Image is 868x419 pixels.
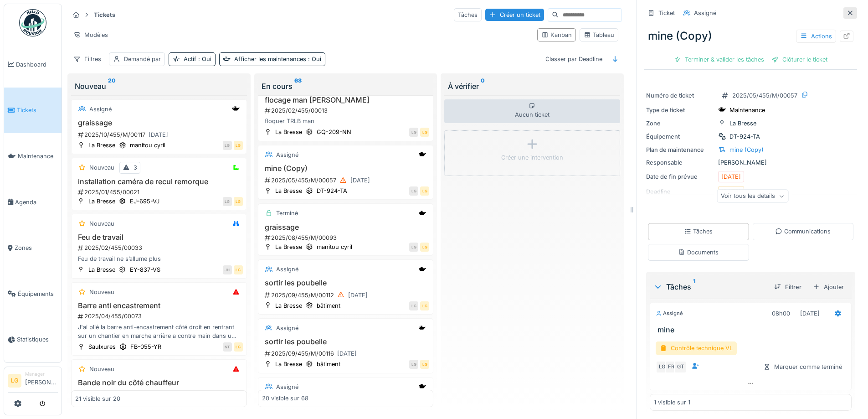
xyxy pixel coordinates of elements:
[276,150,298,159] div: Assigné
[75,378,243,387] h3: Bande noir du côté chauffeur
[337,349,357,358] div: [DATE]
[25,371,58,390] li: [PERSON_NAME]
[444,99,620,123] div: Aucun ticket
[501,153,563,162] div: Créer une intervention
[134,163,137,172] div: 3
[234,265,243,274] div: LG
[409,186,418,196] div: LG
[317,360,340,368] div: bâtiment
[262,81,430,92] div: En cours
[420,128,429,137] div: LG
[644,24,857,48] div: mine (Copy)
[264,175,430,186] div: 2025/05/455/M/00057
[678,248,719,257] div: Documents
[306,56,321,62] span: : Oui
[75,301,243,310] h3: Barre anti encastrement
[420,243,429,252] div: LG
[75,119,243,127] h3: graissage
[646,172,714,181] div: Date de fin prévue
[89,219,114,228] div: Nouveau
[656,341,737,355] div: Contrôle technique VL
[275,186,302,195] div: La Bresse
[770,281,805,293] div: Filtrer
[729,106,765,114] div: Maintenance
[409,360,418,369] div: LG
[223,265,232,274] div: JH
[448,81,616,92] div: À vérifier
[646,106,714,114] div: Type de ticket
[674,361,687,373] div: GT
[775,227,831,236] div: Communications
[8,371,58,393] a: LG Manager[PERSON_NAME]
[75,177,243,186] h3: installation caméra de recul remorque
[75,323,243,340] div: J'ai plié la barre anti-encastrement côté droit en rentrant sur un chantier en marche arrière a c...
[262,279,430,287] h3: sortir les poubelle
[772,309,790,318] div: 08h00
[17,335,58,344] span: Statistiques
[234,342,243,352] div: LG
[317,301,340,310] div: bâtiment
[350,176,370,185] div: [DATE]
[130,197,159,206] div: EJ-695-VJ
[646,158,714,167] div: Responsable
[294,81,302,92] sup: 68
[16,60,58,69] span: Dashboard
[275,301,302,310] div: La Bresse
[4,317,62,363] a: Statistiques
[130,342,161,351] div: FB-055-YR
[646,119,714,128] div: Zone
[4,225,62,271] a: Zones
[17,106,58,114] span: Tickets
[88,265,115,274] div: La Bresse
[4,179,62,225] a: Agenda
[420,301,429,310] div: LG
[420,360,429,369] div: LG
[276,324,298,332] div: Assigné
[420,186,429,196] div: LG
[454,8,482,21] div: Tâches
[234,197,243,206] div: LG
[729,132,760,141] div: DT-924-TA
[694,9,716,17] div: Assigné
[4,88,62,134] a: Tickets
[409,128,418,137] div: LG
[317,186,347,195] div: DT-924-TA
[276,265,298,274] div: Assigné
[75,233,243,242] h3: Feu de travail
[684,227,713,236] div: Tâches
[90,10,119,19] strong: Tickets
[584,31,614,39] div: Tableau
[262,96,430,104] h3: flocage man [PERSON_NAME]
[8,374,21,388] li: LG
[69,28,112,41] div: Modèles
[18,152,58,160] span: Maintenance
[108,81,116,92] sup: 20
[77,312,243,321] div: 2025/04/455/00073
[665,361,678,373] div: FR
[262,164,430,173] h3: mine (Copy)
[646,158,855,167] div: [PERSON_NAME]
[130,141,165,150] div: manitou cyril
[25,371,58,378] div: Manager
[234,141,243,150] div: LG
[88,141,115,150] div: La Bresse
[77,188,243,197] div: 2025/01/455/00021
[4,271,62,317] a: Équipements
[19,9,46,36] img: Badge_color-CXgf-gQk.svg
[760,361,846,373] div: Marquer comme terminé
[796,30,836,43] div: Actions
[130,265,160,274] div: EY-837-VS
[717,190,788,203] div: Voir tous les détails
[15,198,58,207] span: Agenda
[658,9,675,17] div: Ticket
[275,360,302,368] div: La Bresse
[89,365,114,373] div: Nouveau
[77,243,243,252] div: 2025/02/455/00033
[75,254,243,263] div: Feu de travail ne s’allume plus
[75,81,243,92] div: Nouveau
[75,394,120,403] div: 21 visible sur 20
[348,291,368,300] div: [DATE]
[149,130,168,139] div: [DATE]
[264,348,430,359] div: 2025/09/455/M/00116
[89,288,114,296] div: Nouveau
